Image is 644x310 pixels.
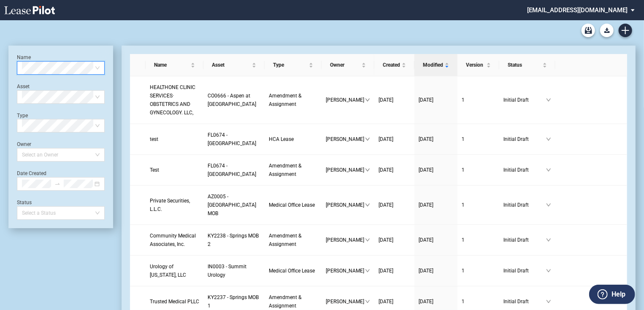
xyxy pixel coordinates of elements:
a: Trusted Medical PLLC [150,297,199,306]
th: Type [265,54,322,76]
a: IN0003 - Summit Urology [208,262,260,279]
span: 1 [462,97,465,103]
span: [DATE] [419,167,433,173]
span: AZ0005 - North Mountain MOB [208,194,256,216]
span: [DATE] [379,202,393,208]
a: 1 [462,267,495,275]
a: Community Medical Associates, Inc. [150,232,199,248]
label: Owner [17,141,31,147]
span: down [365,167,370,173]
a: [DATE] [419,297,453,306]
span: [DATE] [419,237,433,243]
span: [DATE] [379,97,393,103]
span: [DATE] [419,202,433,208]
span: Name [154,61,189,69]
span: [PERSON_NAME] [326,135,365,143]
span: down [365,299,370,304]
span: Initial Draft [503,96,546,104]
span: Test [150,167,159,173]
span: [DATE] [379,299,393,305]
span: down [546,268,551,273]
md-menu: Download Blank Form List [598,24,616,37]
a: Archive [582,24,595,37]
span: IN0003 - Summit Urology [208,264,246,278]
a: FL0674 - [GEOGRAPHIC_DATA] [208,162,260,178]
span: [DATE] [419,299,433,305]
a: Medical Office Lease [269,201,317,209]
a: 1 [462,236,495,244]
span: Medical Office Lease [269,268,315,274]
span: Amendment & Assignment [269,294,301,309]
label: Asset [17,84,30,89]
a: HEALTHONE CLINIC SERVICES· OBSTETRICS AND GYNECOLOGY. LLC, [150,83,199,117]
a: AZ0005 - [GEOGRAPHIC_DATA] MOB [208,192,260,218]
span: HEALTHONE CLINIC SERVICES· OBSTETRICS AND GYNECOLOGY. LLC, [150,84,195,116]
a: FL0674 - [GEOGRAPHIC_DATA] [208,131,260,148]
span: Owner [330,61,360,69]
span: 1 [462,136,465,142]
span: Amendment & Assignment [269,233,301,247]
th: Asset [203,54,265,76]
label: Name [17,54,31,60]
a: [DATE] [379,166,410,174]
span: Initial Draft [503,166,546,174]
span: [PERSON_NAME] [326,297,365,306]
th: Name [146,54,203,76]
span: down [365,97,370,102]
span: Private Securities, L.L.C. [150,198,190,212]
label: Type [17,113,28,119]
a: Amendment & Assignment [269,162,317,178]
span: Initial Draft [503,201,546,209]
a: [DATE] [419,135,453,143]
span: Amendment & Assignment [269,93,301,107]
span: down [546,299,551,304]
span: [DATE] [379,136,393,142]
a: [DATE] [379,267,410,275]
a: 1 [462,135,495,143]
span: [DATE] [419,136,433,142]
span: [DATE] [419,97,433,103]
span: Asset [212,61,250,69]
span: Urology of Indiana, LLC [150,264,186,278]
th: Version [457,54,499,76]
a: Create new document [619,24,632,37]
span: down [546,202,551,208]
a: [DATE] [379,201,410,209]
a: [DATE] [379,297,410,306]
span: down [546,137,551,142]
a: 1 [462,96,495,104]
span: down [365,268,370,273]
span: down [546,97,551,102]
a: CO0666 - Aspen at [GEOGRAPHIC_DATA] [208,92,260,108]
a: KY2238 - Springs MOB 2 [208,232,260,248]
a: [DATE] [419,166,453,174]
a: [DATE] [379,236,410,244]
span: 1 [462,167,465,173]
a: KY2237 - Springs MOB 1 [208,293,260,310]
th: Owner [322,54,374,76]
span: [DATE] [379,268,393,274]
span: swap-right [54,181,60,187]
a: Test [150,166,199,174]
a: Amendment & Assignment [269,293,317,310]
span: Initial Draft [503,267,546,275]
th: Modified [414,54,457,76]
a: 1 [462,166,495,174]
span: to [54,181,60,187]
a: [DATE] [419,236,453,244]
span: Initial Draft [503,135,546,143]
span: Trusted Medical PLLC [150,299,199,305]
span: Created [383,61,400,69]
span: [PERSON_NAME] [326,267,365,275]
span: [PERSON_NAME] [326,201,365,209]
a: test [150,135,199,143]
span: 1 [462,202,465,208]
span: down [546,167,551,173]
a: [DATE] [379,135,410,143]
span: Community Medical Associates, Inc. [150,233,196,247]
a: Amendment & Assignment [269,92,317,108]
span: 1 [462,268,465,274]
a: [DATE] [419,96,453,104]
span: CO0666 - Aspen at Sky Ridge [208,93,256,107]
span: KY2237 - Springs MOB 1 [208,294,259,309]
